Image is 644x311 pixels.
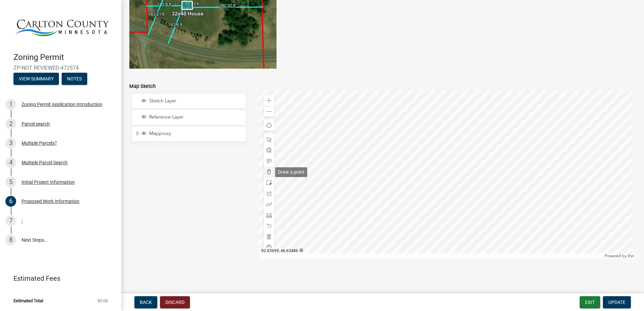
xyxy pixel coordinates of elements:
div: 4 [5,157,16,168]
div: Proposed Work Information [22,199,79,204]
a: Estimated Fees [5,272,110,285]
div: Powered by [603,253,636,258]
span: Mapproxy [148,131,243,137]
div: Zoom in [264,95,275,106]
span: Sketch Layer [148,98,243,104]
li: Mapproxy [132,127,246,142]
div: Draw a point [275,167,307,177]
div: 6 [5,196,16,207]
div: 5 [5,177,16,187]
div: 1 [5,99,16,110]
li: Reference Layer [132,110,246,125]
div: 7 [5,215,16,226]
div: 3 [5,138,16,148]
div: Initial Project Information [22,180,75,184]
button: Update [603,296,631,308]
h4: Zoning Permit [13,53,116,62]
wm-modal-confirm: Notes [62,77,87,82]
ul: Layer List [132,92,246,144]
button: View Summary [13,73,59,85]
span: $0.00 [97,299,108,303]
button: Discard [160,296,190,308]
div: Mapproxy [140,131,243,137]
span: ZP-NOT REVIEWED-472574 [13,65,108,71]
div: Zoning Permit Application Introduction [22,102,102,107]
div: Reference Layer [140,114,243,121]
div: 2 [5,118,16,129]
img: Carlton County, Minnesota [13,7,110,45]
div: Find my location [264,120,275,131]
label: Map Sketch [129,84,156,89]
span: Estimated Total [13,299,43,303]
div: Multiple Parcel Search [22,160,68,165]
div: Multiple Parcels? [22,141,57,145]
div: : [22,218,23,223]
div: Zoom out [264,106,275,117]
a: Esri [628,253,634,258]
span: Back [140,300,152,305]
span: Update [608,300,625,305]
div: Sketch Layer [140,98,243,105]
button: Notes [62,73,87,85]
button: Back [134,296,157,308]
li: Sketch Layer [132,94,246,109]
div: 8 [5,235,16,245]
div: Parcel search [22,122,50,126]
span: Expand [135,131,140,138]
wm-modal-confirm: Summary [13,77,59,82]
button: Exit [580,296,600,308]
span: Reference Layer [148,114,243,120]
